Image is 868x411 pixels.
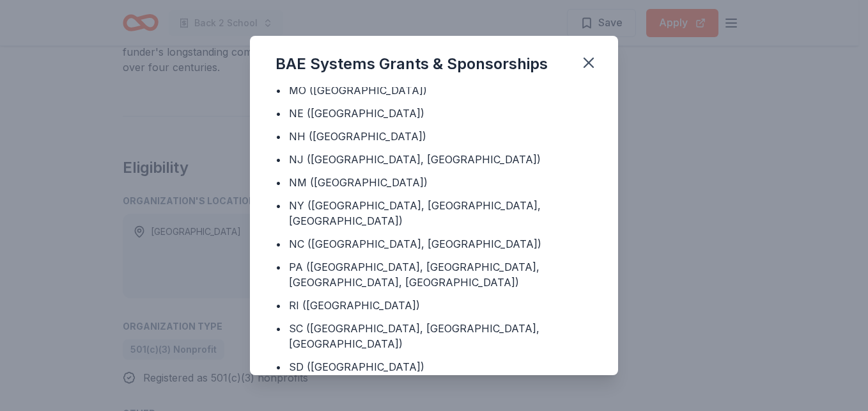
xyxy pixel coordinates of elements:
[275,198,281,213] div: •
[275,54,548,74] div: BAE Systems Grants & Sponsorships
[275,152,281,167] div: •
[275,236,281,252] div: •
[289,236,541,252] div: NC ([GEOGRAPHIC_DATA], [GEOGRAPHIC_DATA])
[275,298,281,313] div: •
[275,83,281,98] div: •
[289,198,593,229] div: NY ([GEOGRAPHIC_DATA], [GEOGRAPHIC_DATA], [GEOGRAPHIC_DATA])
[275,106,281,121] div: •
[289,298,420,313] div: RI ([GEOGRAPHIC_DATA])
[289,321,593,351] div: SC ([GEOGRAPHIC_DATA], [GEOGRAPHIC_DATA], [GEOGRAPHIC_DATA])
[289,83,427,98] div: MO ([GEOGRAPHIC_DATA])
[289,106,424,121] div: NE ([GEOGRAPHIC_DATA])
[289,129,426,144] div: NH ([GEOGRAPHIC_DATA])
[275,359,281,375] div: •
[289,259,593,290] div: PA ([GEOGRAPHIC_DATA], [GEOGRAPHIC_DATA], [GEOGRAPHIC_DATA], [GEOGRAPHIC_DATA])
[275,321,281,336] div: •
[289,359,424,375] div: SD ([GEOGRAPHIC_DATA])
[289,175,428,190] div: NM ([GEOGRAPHIC_DATA])
[275,175,281,190] div: •
[275,129,281,144] div: •
[289,152,541,167] div: NJ ([GEOGRAPHIC_DATA], [GEOGRAPHIC_DATA])
[275,259,281,275] div: •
